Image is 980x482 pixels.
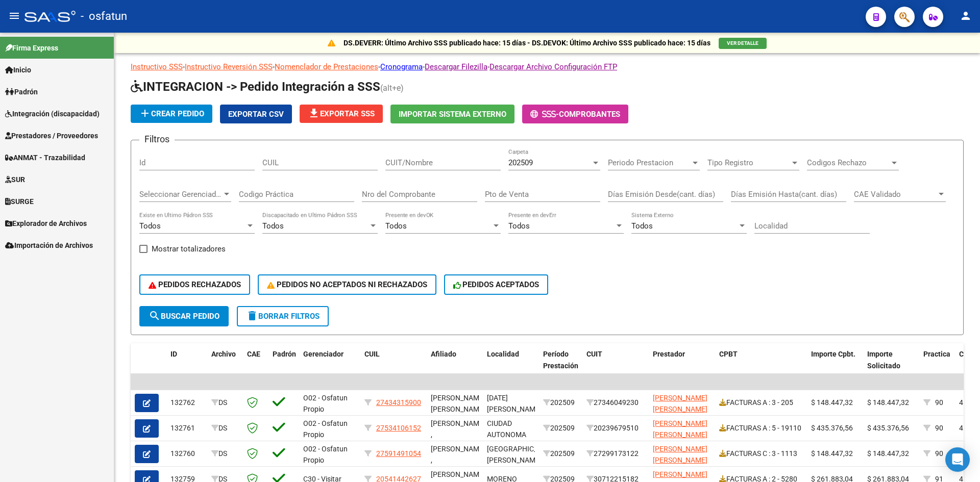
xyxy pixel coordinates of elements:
div: Open Intercom Messenger [945,447,970,472]
span: ID [170,350,177,358]
span: Exportar CSV [228,110,284,119]
span: PEDIDOS ACEPTADOS [453,280,540,289]
span: - [530,110,559,119]
mat-icon: search [149,310,161,322]
span: CUIT [586,350,602,358]
a: Descargar Filezilla [425,62,487,71]
datatable-header-cell: CPBT [715,343,807,388]
datatable-header-cell: Importe Solicitado [863,343,919,388]
span: $ 148.447,32 [811,449,853,458]
span: 27591491054 [376,449,421,458]
div: 27346049230 [586,397,645,409]
div: 27299173122 [586,448,645,460]
span: Todos [262,221,284,231]
span: O02 - Osfatun Propio [303,419,348,439]
a: Descargar Archivo Configuración FTP [489,62,617,71]
a: Cronograma [380,62,423,71]
span: Período Prestación [543,350,578,370]
span: Prestadores / Proveedores [5,130,98,141]
span: Prestador [653,350,685,358]
span: Firma Express [5,42,58,54]
span: $ 435.376,56 [867,424,909,432]
span: Importe Cpbt. [811,350,855,358]
datatable-header-cell: Período Prestación [539,343,582,388]
span: PEDIDOS RECHAZADOS [149,280,241,289]
a: Instructivo Reversión SSS [185,62,273,71]
span: CAE Validado [854,190,937,199]
span: 90 [935,424,943,432]
mat-icon: delete [246,310,258,322]
span: 90 [935,398,943,407]
span: [PERSON_NAME] , [431,445,485,465]
datatable-header-cell: Prestador [649,343,715,388]
div: DS [211,397,239,409]
span: 90 [935,449,943,458]
mat-icon: file_download [308,107,320,119]
span: INTEGRACION -> Pedido Integración a SSS [131,80,380,94]
button: Borrar Filtros [237,306,329,326]
span: Borrar Filtros [246,312,320,321]
span: [DATE][PERSON_NAME] DE TUCUMA [487,394,542,425]
mat-icon: menu [8,10,20,22]
span: O02 - Osfatun Propio [303,394,348,414]
div: FACTURAS A : 3 - 205 [719,397,803,409]
button: Exportar SSS [300,105,383,123]
span: Exportar SSS [308,109,375,118]
datatable-header-cell: Gerenciador [299,343,360,388]
datatable-header-cell: Localidad [483,343,539,388]
datatable-header-cell: CAE [243,343,268,388]
button: Exportar CSV [220,105,292,123]
span: Integración (discapacidad) [5,108,100,119]
button: Buscar Pedido [139,306,229,326]
span: Explorador de Archivos [5,218,87,229]
span: (alt+e) [380,83,404,93]
button: Importar Sistema Externo [390,105,514,123]
datatable-header-cell: CUIT [582,343,649,388]
a: Nomenclador de Prestaciones [275,62,378,71]
span: Codigos Rechazo [807,158,890,167]
span: $ 435.376,56 [811,424,853,432]
p: - - - - - [131,61,964,72]
span: 27434315900 [376,398,421,407]
span: Gerenciador [303,350,344,358]
span: Todos [385,221,407,231]
span: O02 - Osfatun Propio [303,445,348,465]
span: Afiliado [431,350,456,358]
div: 132760 [170,448,203,460]
span: Mostrar totalizadores [152,243,226,255]
mat-icon: add [139,107,151,119]
div: FACTURAS A : 5 - 19110 [719,422,803,434]
span: [PERSON_NAME] [PERSON_NAME] [653,419,707,439]
datatable-header-cell: ID [166,343,207,388]
button: PEDIDOS RECHAZADOS [139,274,250,295]
span: Importación de Archivos [5,240,93,251]
span: $ 148.447,32 [811,398,853,407]
datatable-header-cell: Practica [919,343,955,388]
span: Crear Pedido [139,109,204,118]
span: 27534106152 [376,424,421,432]
span: Padrón [5,86,38,97]
span: $ 148.447,32 [867,449,909,458]
span: 4 [959,398,963,407]
a: Instructivo SSS [131,62,183,71]
div: DS [211,448,239,460]
span: Inicio [5,64,31,75]
span: [PERSON_NAME] [PERSON_NAME] [653,445,707,465]
span: SUR [5,174,25,185]
button: VER DETALLE [719,38,767,49]
div: 20239679510 [586,422,645,434]
span: Buscar Pedido [149,312,219,321]
span: 4 [959,424,963,432]
span: Importe Solicitado [867,350,900,370]
datatable-header-cell: Importe Cpbt. [807,343,863,388]
datatable-header-cell: Padrón [268,343,299,388]
span: PEDIDOS NO ACEPTADOS NI RECHAZADOS [267,280,427,289]
div: DS [211,422,239,434]
h3: Filtros [139,132,175,146]
button: PEDIDOS NO ACEPTADOS NI RECHAZADOS [258,274,436,295]
span: CIUDAD AUTONOMA DE B [487,419,526,451]
datatable-header-cell: Archivo [207,343,243,388]
span: VER DETALLE [727,40,758,46]
span: - osfatun [81,5,127,28]
span: Todos [508,221,530,231]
